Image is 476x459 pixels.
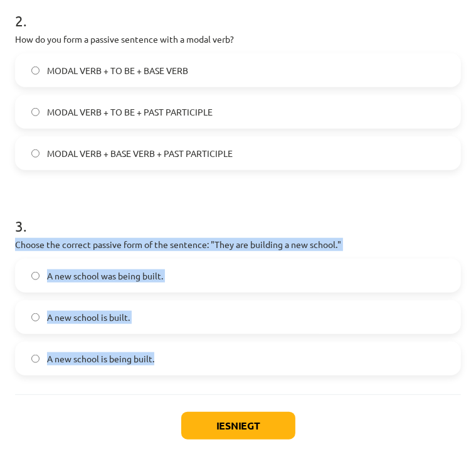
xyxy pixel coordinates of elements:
span: MODAL VERB + TO BE + BASE VERB [47,64,188,77]
h1: 3 . [15,195,461,234]
p: How do you form a passive sentence with a modal verb? [15,33,461,46]
span: A new school is built. [47,311,130,324]
input: A new school is being built. [31,355,40,363]
p: Choose the correct passive form of the sentence: "They are building a new school." [15,238,461,251]
input: A new school was being built. [31,272,40,280]
input: A new school is built. [31,313,40,321]
span: A new school was being built. [47,269,163,283]
span: MODAL VERB + BASE VERB + PAST PARTICIPLE [47,147,233,160]
span: A new school is being built. [47,352,154,365]
input: MODAL VERB + TO BE + PAST PARTICIPLE [31,108,40,116]
span: MODAL VERB + TO BE + PAST PARTICIPLE [47,105,213,119]
input: MODAL VERB + BASE VERB + PAST PARTICIPLE [31,149,40,158]
button: Iesniegt [181,412,295,440]
input: MODAL VERB + TO BE + BASE VERB [31,67,40,75]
